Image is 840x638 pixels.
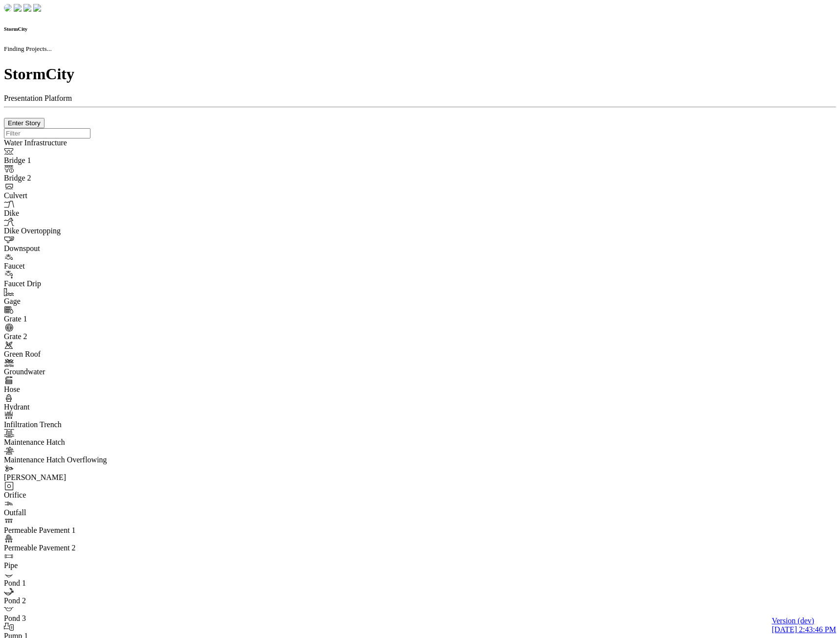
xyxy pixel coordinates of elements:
[4,403,137,411] div: Hydrant
[4,332,137,341] div: Grate 2
[4,94,72,102] span: Presentation Platform
[4,118,44,128] button: Enter Story
[4,561,137,570] div: Pipe
[4,128,90,138] input: Filter
[4,279,137,288] div: Faucet Drip
[4,45,52,52] small: Finding Projects...
[4,579,137,588] div: Pond 1
[4,244,137,253] div: Downspout
[33,4,41,12] img: chi-fish-blink.png
[4,174,137,182] div: Bridge 2
[4,227,137,235] div: Dike Overtopping
[4,26,836,32] h6: StormCity
[23,4,31,12] img: chi-fish-up.png
[4,544,137,552] div: Permeable Pavement 2
[4,508,137,517] div: Outfall
[4,315,137,323] div: Grate 1
[4,438,137,447] div: Maintenance Hatch
[4,4,12,12] img: chi-fish-down.png
[4,456,137,464] div: Maintenance Hatch Overflowing
[4,614,137,623] div: Pond 3
[4,596,137,605] div: Pond 2
[4,367,137,376] div: Groundwater
[772,616,836,634] a: Version (dev) [DATE] 2:43:46 PM
[4,491,137,500] div: Orifice
[4,385,137,394] div: Hose
[4,473,137,482] div: [PERSON_NAME]
[4,262,137,271] div: Faucet
[4,156,137,165] div: Bridge 1
[4,526,137,535] div: Permeable Pavement 1
[4,65,836,83] h1: StormCity
[4,191,137,200] div: Culvert
[4,209,137,218] div: Dike
[4,297,137,306] div: Gage
[772,625,836,634] span: [DATE] 2:43:46 PM
[14,4,22,12] img: chi-fish-down.png
[4,420,137,429] div: Infiltration Trench
[4,138,137,147] div: Water Infrastructure
[4,350,137,359] div: Green Roof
